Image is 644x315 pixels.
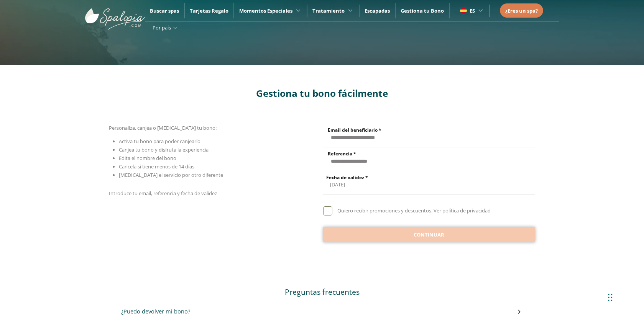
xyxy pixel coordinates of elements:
span: Quiero recibir promociones y descuentos. [337,207,432,214]
a: Gestiona tu Bono [401,7,444,14]
div: Widget de chat [506,188,644,315]
a: Buscar spas [150,7,179,14]
span: Por país [153,24,171,31]
a: ¿Eres un spa? [505,7,538,15]
img: ImgLogoSpalopia.BvClDcEz.svg [85,1,145,30]
span: Canjea tu bono y disfruta la experiencia [119,146,209,153]
span: Continuar [414,231,444,239]
span: Activa tu bono para poder canjearlo [119,138,200,145]
a: Tarjetas Regalo [190,7,228,14]
a: Ver política de privacidad [434,207,491,214]
iframe: Chat Widget [506,188,644,315]
span: Personaliza, canjea o [MEDICAL_DATA] tu bono: [109,124,217,131]
span: Introduce tu email, referencia y fecha de validez [109,190,217,197]
span: Gestiona tu bono fácilmente [256,87,388,100]
span: [MEDICAL_DATA] el servicio por otro diferente [119,171,223,178]
span: Preguntas frecuentes [285,287,360,297]
button: Continuar [323,227,535,242]
span: Edita el nombre del bono [119,155,176,162]
div: Arrastrar [608,286,613,309]
span: ¿Eres un spa? [505,7,538,14]
a: Escapadas [365,7,390,14]
span: Cancela si tiene menos de 14 días [119,163,194,170]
